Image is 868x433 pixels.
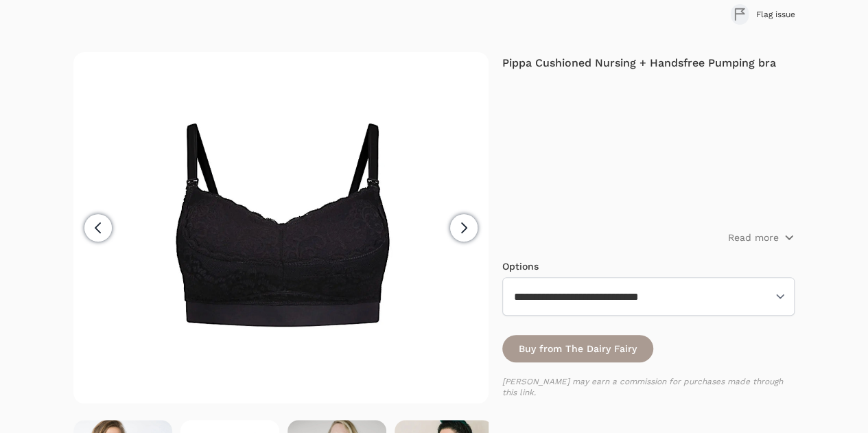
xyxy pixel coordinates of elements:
[727,231,795,244] button: Read more
[731,4,795,25] button: Flag issue
[727,231,778,244] p: Read more
[755,9,795,20] span: Flag issue
[502,376,795,398] p: [PERSON_NAME] may earn a commission for purchases made through this link.
[105,52,456,403] img: Pippa pumping bra black flatlay image
[502,55,795,71] h4: Pippa Cushioned Nursing + Handsfree Pumping bra
[502,261,539,272] label: Options
[502,335,653,362] a: Buy from The Dairy Fairy
[502,85,795,250] iframe: The Dairy Fairy Pippa Bra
